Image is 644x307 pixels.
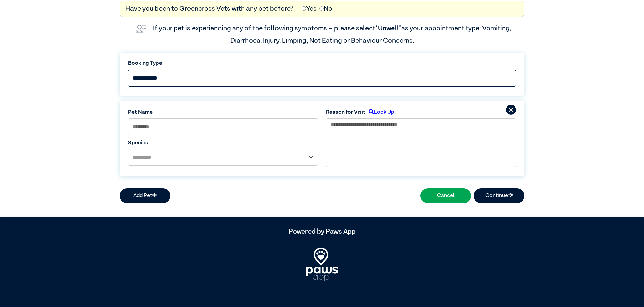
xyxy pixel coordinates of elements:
label: Yes [302,4,317,14]
label: Booking Type [128,59,516,67]
label: Look Up [365,108,394,116]
label: Species [128,139,318,147]
label: No [319,4,332,14]
button: Continue [474,188,524,203]
button: Cancel [420,188,471,203]
input: Yes [302,6,306,11]
input: No [319,6,324,11]
img: vet [133,22,149,36]
span: “Unwell” [375,25,401,32]
label: If your pet is experiencing any of the following symptoms – please select as your appointment typ... [153,25,513,44]
button: Add Pet [120,188,170,203]
label: Reason for Visit [326,108,365,116]
h5: Powered by Paws App [120,227,524,236]
img: PawsApp [306,248,338,281]
label: Have you been to Greencross Vets with any pet before? [125,4,294,14]
label: Pet Name [128,108,318,116]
